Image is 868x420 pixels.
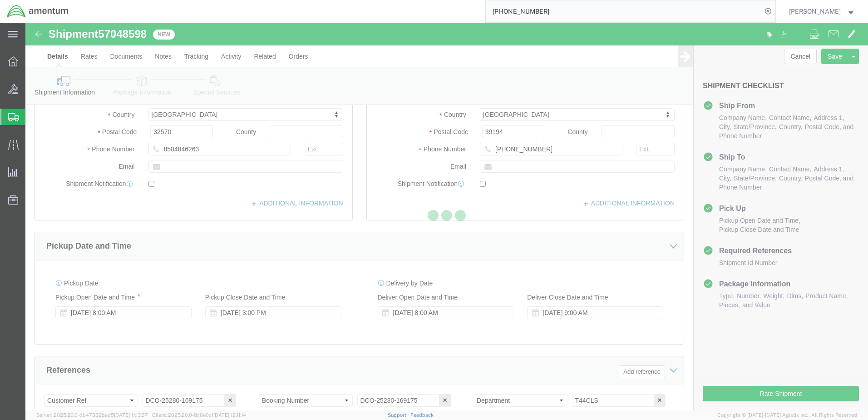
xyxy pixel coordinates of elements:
span: [DATE] 11:13:37 [114,412,148,418]
span: Server: 2025.20.0-db47332bad5 [36,412,148,418]
span: Client: 2025.20.0-8c6e0cf [152,412,246,418]
span: [DATE] 12:11:14 [213,412,246,418]
a: Support [388,412,410,418]
img: logo [6,5,69,18]
span: Betty Fuller [789,6,841,16]
span: Copyright © [DATE]-[DATE] Agistix Inc., All Rights Reserved [717,411,857,419]
button: [PERSON_NAME] [789,6,856,17]
input: Search for shipment number, reference number [486,0,762,22]
a: Feedback [410,412,434,418]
